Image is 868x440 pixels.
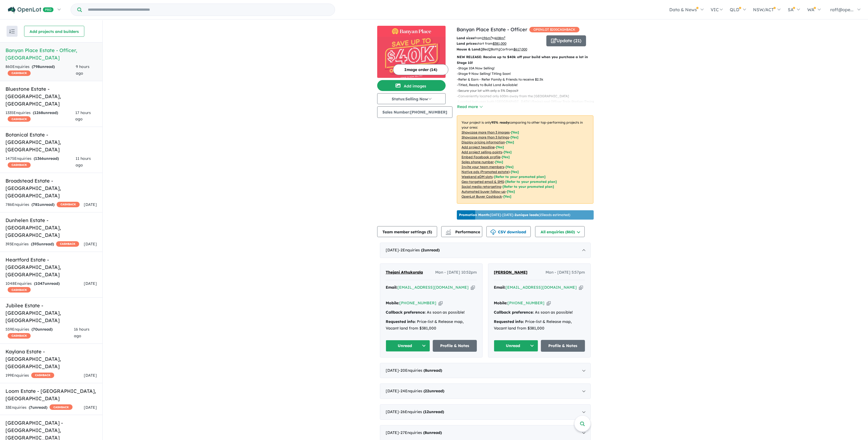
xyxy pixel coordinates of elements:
[457,82,598,88] p: - Titled, Ready to Build Land Available!
[457,35,542,41] p: from
[482,36,492,40] u: 196 m
[494,300,507,305] strong: Mobile:
[494,270,527,275] span: [PERSON_NAME]
[494,285,506,290] strong: Email:
[5,217,97,239] h5: Dunhelen Estate - [GEOGRAPHIC_DATA] , [GEOGRAPHIC_DATA]
[33,202,39,207] span: 781
[74,327,90,338] span: 16 hours ago
[494,175,546,179] span: [Refer to your promoted plan]
[579,285,583,290] button: Copy
[546,269,585,276] span: Mon - [DATE] 5:57pm
[491,229,496,235] img: download icon
[494,309,585,316] div: As soon as possible!
[399,409,444,414] span: - 26 Enquir ies
[462,180,504,184] u: Geo-targeted email & SMS
[830,7,853,12] span: raff@ope...
[377,226,437,237] button: Team member settings (5)
[76,64,90,76] span: 9 hours ago
[386,269,423,276] a: Thejani Athukorala
[5,241,79,248] div: 393 Enquir ies
[8,7,54,13] img: Openlot PRO Logo White
[35,281,45,286] span: 1047
[386,310,426,315] strong: Callback preference:
[8,162,31,168] span: CASHBACK
[84,405,97,410] span: [DATE]
[30,405,32,410] span: 7
[457,26,527,33] a: Banyan Place Estate - Officer
[507,189,515,194] span: [Yes]
[84,242,97,246] span: [DATE]
[457,47,481,51] b: House & Land:
[494,310,534,315] strong: Callback preference:
[495,160,503,164] span: [ Yes ]
[494,340,538,352] button: Unread
[423,388,444,393] strong: ( unread)
[457,104,483,110] button: Read more
[399,430,442,435] span: - 27 Enquir ies
[441,226,482,237] button: Performance
[386,340,430,352] button: Unread
[457,36,474,40] b: Land sizes
[386,319,416,324] strong: Requested info:
[75,110,91,122] span: 17 hours ago
[31,202,54,207] strong: ( unread)
[32,64,55,69] strong: ( unread)
[462,189,506,194] u: Automated buyer follow-up
[421,248,440,252] strong: ( unread)
[506,165,514,169] span: [ Yes ]
[5,201,80,208] div: 786 Enquir ies
[399,300,436,305] a: [PHONE_NUMBER]
[380,404,591,420] div: [DATE]
[547,300,551,306] button: Copy
[433,340,477,352] a: Profile & Notes
[31,373,54,378] span: CASHBACK
[425,430,427,435] span: 8
[428,229,431,234] span: 5
[425,368,427,373] span: 8
[377,106,452,118] button: Sales Number:[PHONE_NUMBER]
[546,35,586,46] button: Update (21)
[8,333,31,339] span: CASHBACK
[462,150,502,154] u: Add project selling-points
[462,145,495,149] u: Add project headline
[457,41,542,46] p: start from
[393,64,448,75] button: Image order (14)
[31,327,53,332] strong: ( unread)
[5,404,73,411] div: 33 Enquir ies
[34,110,43,115] span: 1268
[379,28,443,35] img: Banyan Place Estate - Officer Logo
[541,340,585,352] a: Profile & Notes
[33,327,38,332] span: 70
[377,93,446,104] button: Status:Selling Now
[50,404,73,410] span: CASHBACK
[457,41,476,46] b: Land prices
[481,47,483,51] u: 3
[503,184,554,189] span: [Refer to your promoted plan]
[514,47,527,51] u: $ 617,000
[380,384,591,399] div: [DATE]
[76,156,91,168] span: 11 hours ago
[457,47,542,52] p: Bed Bath Car from
[462,165,504,169] u: Invite your team members
[32,242,39,246] span: 393
[462,140,505,144] u: Display pricing information
[29,405,47,410] strong: ( unread)
[5,131,97,153] h5: Botanical Estate - [GEOGRAPHIC_DATA] , [GEOGRAPHIC_DATA]
[486,226,531,237] button: CSV download
[5,85,97,107] h5: Bluestone Estate - [GEOGRAPHIC_DATA] , [GEOGRAPHIC_DATA]
[457,115,593,204] p: Your project is only comparing to other top-performing projects in your area: - - - - - - - - - -...
[494,319,524,324] strong: Requested info:
[462,184,501,189] u: Social media retargeting
[457,77,598,82] p: - Refer & Earn - Refer Family & Friends to receive $2.5k
[498,47,500,51] u: 1
[494,319,585,332] div: Price-list & Release map, Vacant land from $381,000
[9,29,15,33] img: sort.svg
[399,248,440,252] span: - 2 Enquir ies
[457,99,598,104] p: - Located between both [GEOGRAPHIC_DATA] (5mins) and Officer Train Station (7mins)
[24,26,84,37] button: Add projects and builders
[386,309,477,316] div: As soon as possible!
[386,285,397,290] strong: Email:
[386,300,399,305] strong: Mobile:
[5,155,76,169] div: 1475 Enquir ies
[35,156,44,161] span: 1366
